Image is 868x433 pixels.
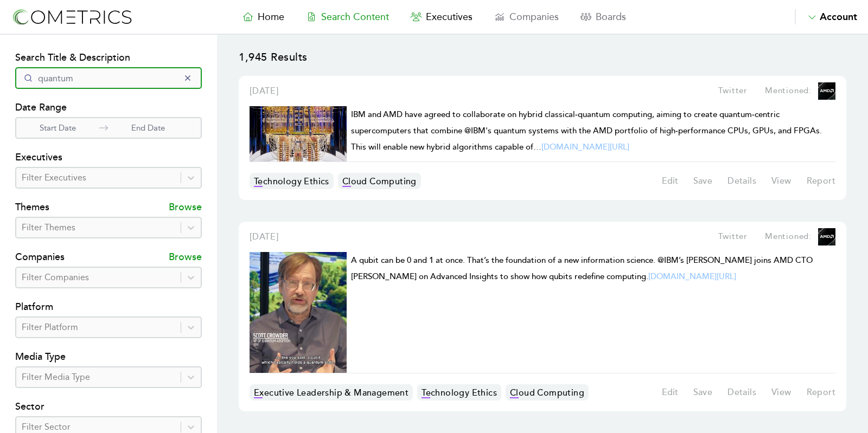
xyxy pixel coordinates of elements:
h4: Date Range [15,100,202,117]
p: Browse [169,249,202,267]
span: Search Content [321,11,389,23]
p: Start Date [16,122,99,134]
button: Clear the search query [182,73,193,83]
p: Twitter [718,85,748,98]
p: Edit [662,387,678,398]
span: [DATE] [250,86,279,96]
a: Mentioned: [754,82,835,100]
button: Account [795,9,857,24]
a: [DOMAIN_NAME][URL] [541,142,629,152]
span: Account [820,11,857,23]
img: Cometrics Content Result Image [250,106,347,161]
p: Mentioned: [765,230,812,243]
a: Cloud Computing [506,384,589,400]
p: Edit [662,176,678,186]
h4: Sector [15,399,202,416]
a: Home [232,9,295,24]
p: Report [807,387,835,398]
a: View [769,175,805,188]
h4: Media Type [15,349,202,366]
a: Details [725,386,769,399]
p: Details [727,387,756,398]
p: Details [727,176,756,186]
a: Executives [400,9,483,24]
a: Technology Ethics [417,384,501,400]
span: A qubit can be 0 and 1 at once. That’s the foundation of a new information science. @IBM’s [PERSO... [351,255,813,282]
p: End Date [108,122,188,134]
p: Save [693,176,713,186]
a: Executive Leadership & Management [250,384,413,400]
span: IBM and AMD have agreed to collaborate on hybrid classical‑quantum computing, aiming to create qu... [351,109,822,152]
a: Technology Ethics [250,173,334,189]
button: Edit [660,386,691,399]
span: [DATE] [250,231,279,242]
h4: Platform [15,299,202,316]
span: Executives [426,11,473,23]
a: Mentioned: [754,228,835,245]
p: Mentioned: [765,85,812,98]
a: Companies [483,9,570,24]
span: Companies [509,11,559,23]
a: View [769,386,805,399]
a: Boards [570,9,637,24]
a: [DOMAIN_NAME][URL] [648,272,736,282]
p: Report [807,176,835,186]
span: Boards [596,11,626,23]
a: [DATE] [250,85,279,98]
h4: Search Title & Description [15,50,202,67]
p: 1,945 Results [239,50,846,76]
a: Details [725,175,769,188]
a: [DATE] [250,230,279,243]
p: Twitter [718,230,748,243]
p: Browse [169,199,202,217]
h4: Themes [15,199,49,217]
p: View [771,387,792,398]
img: Cometrics Content Result Image [250,252,347,373]
img: logo-refresh-RPX2ODFg.svg [11,7,133,27]
a: Search Content [295,9,400,24]
a: Cloud Computing [338,173,421,189]
h4: Executives [15,150,202,167]
input: Search [15,67,202,89]
h4: Companies [15,249,65,267]
button: Edit [660,175,691,188]
p: View [771,176,792,186]
p: Save [693,387,713,398]
span: Home [258,11,284,23]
